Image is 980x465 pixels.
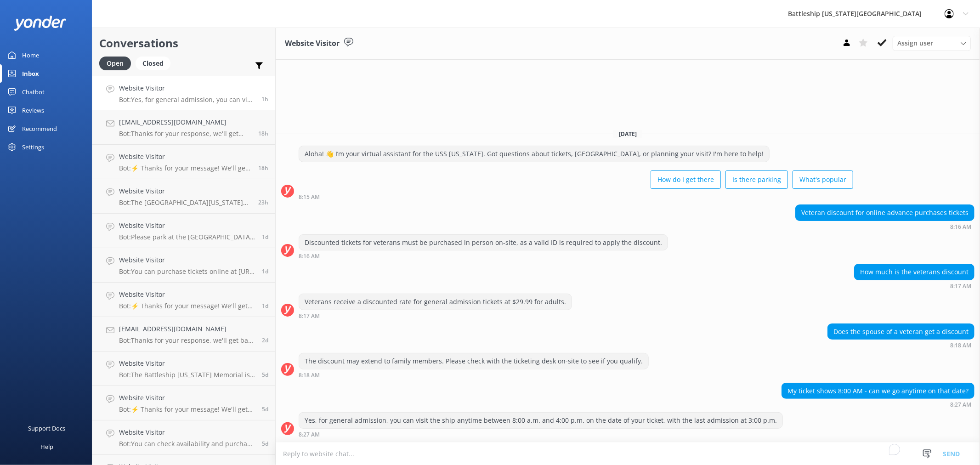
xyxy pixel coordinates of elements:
span: Assign user [897,38,933,48]
div: Assign User [893,36,971,51]
button: Is there parking [725,170,788,189]
a: Website VisitorBot:⚡ Thanks for your message! We'll get back to you as soon as we can. In the mea... [92,145,275,179]
h4: Website Visitor [119,393,255,403]
p: Bot: Yes, for general admission, you can visit the ship anytime between 8:00 a.m. and 4:00 p.m. o... [119,96,255,104]
div: Yes, for general admission, you can visit the ship anytime between 8:00 a.m. and 4:00 p.m. on the... [299,413,782,428]
span: Aug 23 2025 10:58pm (UTC -10:00) Pacific/Honolulu [262,336,268,344]
strong: 8:16 AM [950,224,971,230]
div: Aug 26 2025 08:18am (UTC -10:00) Pacific/Honolulu [299,372,649,378]
span: Aug 24 2025 07:23pm (UTC -10:00) Pacific/Honolulu [262,302,268,310]
span: Aug 25 2025 03:28pm (UTC -10:00) Pacific/Honolulu [258,164,268,172]
div: Help [40,437,53,456]
a: Website VisitorBot:You can purchase tickets online at [URL][DOMAIN_NAME].1d [92,248,275,283]
p: Bot: The [GEOGRAPHIC_DATA][US_STATE] offers space for official military ceremonies at no charge, ... [119,198,251,207]
strong: 8:18 AM [299,373,320,378]
a: Website VisitorBot:Yes, for general admission, you can visit the ship anytime between 8:00 a.m. a... [92,76,275,110]
div: Aug 26 2025 08:27am (UTC -10:00) Pacific/Honolulu [782,401,974,408]
h4: Website Visitor [119,289,255,300]
span: Aug 25 2025 10:54am (UTC -10:00) Pacific/Honolulu [258,198,268,206]
div: My ticket shows 8:00 AM - can we go anytime on that date? [782,383,974,399]
div: Aug 26 2025 08:17am (UTC -10:00) Pacific/Honolulu [299,312,572,319]
h4: [EMAIL_ADDRESS][DOMAIN_NAME] [119,117,251,127]
h3: Website Visitor [285,38,340,50]
div: Aug 26 2025 08:27am (UTC -10:00) Pacific/Honolulu [299,431,783,437]
div: Aug 26 2025 08:15am (UTC -10:00) Pacific/Honolulu [299,193,853,200]
span: Aug 21 2025 01:45am (UTC -10:00) Pacific/Honolulu [262,405,268,413]
h4: Website Visitor [119,221,255,231]
p: Bot: Please park at the [GEOGRAPHIC_DATA] parking lot (with a fee of $7), then take the shuttle t... [119,233,255,241]
div: Home [22,46,39,64]
div: Aug 26 2025 08:18am (UTC -10:00) Pacific/Honolulu [827,342,974,348]
a: [EMAIL_ADDRESS][DOMAIN_NAME]Bot:Thanks for your response, we'll get back to you as soon as we can... [92,317,275,352]
div: Aug 26 2025 08:16am (UTC -10:00) Pacific/Honolulu [299,253,668,259]
div: Support Docs [28,419,66,437]
div: Open [99,57,131,70]
p: Bot: The Battleship [US_STATE] Memorial is open daily from 8:00 a.m. to 4:00 p.m., with the last ... [119,371,255,379]
div: Aug 26 2025 08:16am (UTC -10:00) Pacific/Honolulu [795,223,974,230]
a: Website VisitorBot:⚡ Thanks for your message! We'll get back to you as soon as we can. In the mea... [92,283,275,317]
div: How much is the veterans discount [855,264,974,280]
span: [DATE] [613,130,642,138]
a: Closed [136,58,175,68]
div: Veterans receive a discounted rate for general admission tickets at $29.99 for adults. [299,294,572,310]
strong: 8:16 AM [299,254,320,259]
a: Open [99,58,136,68]
span: Aug 25 2025 08:04am (UTC -10:00) Pacific/Honolulu [262,233,268,241]
p: Bot: ⚡ Thanks for your message! We'll get back to you as soon as we can. In the meantime, feel fr... [119,405,255,414]
a: Website VisitorBot:You can check availability and purchase tickets at [URL][DOMAIN_NAME].5d [92,420,275,455]
div: Reviews [22,101,44,119]
div: Aloha! 👋 I’m your virtual assistant for the USS [US_STATE]. Got questions about tickets, [GEOGRAP... [299,146,769,162]
div: Settings [22,138,44,156]
div: Closed [136,57,170,70]
button: How do I get there [651,170,721,189]
span: Aug 25 2025 04:19pm (UTC -10:00) Pacific/Honolulu [258,130,268,137]
a: [EMAIL_ADDRESS][DOMAIN_NAME]Bot:Thanks for your response, we'll get back to you as soon as we can... [92,110,275,145]
div: Recommend [22,119,57,138]
div: Does the spouse of a veteran get a discount [828,324,974,340]
div: Chatbot [22,83,45,101]
h4: Website Visitor [119,152,251,162]
h4: Website Visitor [119,427,255,437]
div: Veteran discount for online advance purchases tickets [796,205,974,221]
a: Website VisitorBot:The Battleship [US_STATE] Memorial is open daily from 8:00 a.m. to 4:00 p.m., ... [92,352,275,386]
strong: 8:17 AM [950,284,971,289]
p: Bot: Thanks for your response, we'll get back to you as soon as we can during opening hours. [119,130,251,138]
span: Aug 21 2025 08:40am (UTC -10:00) Pacific/Honolulu [262,371,268,379]
strong: 8:27 AM [950,402,971,408]
h4: Website Visitor [119,83,255,93]
p: Bot: ⚡ Thanks for your message! We'll get back to you as soon as we can. In the meantime, feel fr... [119,164,251,172]
div: Aug 26 2025 08:17am (UTC -10:00) Pacific/Honolulu [854,283,974,289]
p: Bot: ⚡ Thanks for your message! We'll get back to you as soon as we can. In the meantime, feel fr... [119,302,255,310]
h4: Website Visitor [119,358,255,369]
strong: 8:15 AM [299,194,320,200]
span: Aug 26 2025 08:27am (UTC -10:00) Pacific/Honolulu [261,95,268,103]
textarea: To enrich screen reader interactions, please activate Accessibility in Grammarly extension settings [276,442,980,465]
div: Inbox [22,64,39,83]
h4: Website Visitor [119,255,255,265]
h2: Conversations [99,34,268,52]
button: What's popular [793,170,853,189]
p: Bot: Thanks for your response, we'll get back to you as soon as we can during opening hours. [119,336,255,345]
strong: 8:17 AM [299,313,320,319]
h4: Website Visitor [119,186,251,196]
a: Website VisitorBot:⚡ Thanks for your message! We'll get back to you as soon as we can. In the mea... [92,386,275,420]
div: Discounted tickets for veterans must be purchased in person on-site, as a valid ID is required to... [299,235,668,250]
p: Bot: You can check availability and purchase tickets at [URL][DOMAIN_NAME]. [119,440,255,448]
strong: 8:27 AM [299,432,320,437]
a: Website VisitorBot:Please park at the [GEOGRAPHIC_DATA] parking lot (with a fee of $7), then take... [92,214,275,248]
div: The discount may extend to family members. Please check with the ticketing desk on-site to see if... [299,353,648,369]
strong: 8:18 AM [950,343,971,348]
span: Aug 25 2025 04:25am (UTC -10:00) Pacific/Honolulu [262,267,268,275]
p: Bot: You can purchase tickets online at [URL][DOMAIN_NAME]. [119,267,255,276]
h4: [EMAIL_ADDRESS][DOMAIN_NAME] [119,324,255,334]
a: Website VisitorBot:The [GEOGRAPHIC_DATA][US_STATE] offers space for official military ceremonies ... [92,179,275,214]
img: yonder-white-logo.png [14,16,67,31]
span: Aug 20 2025 04:42pm (UTC -10:00) Pacific/Honolulu [262,440,268,448]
